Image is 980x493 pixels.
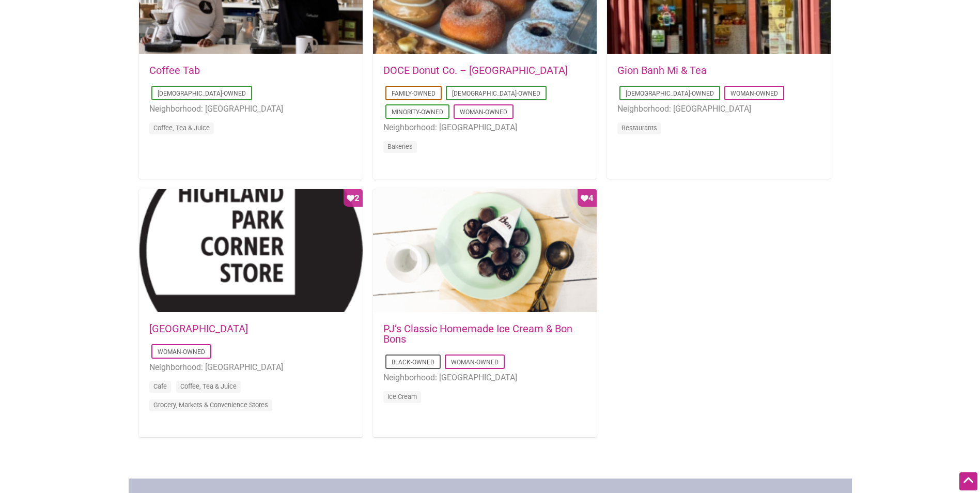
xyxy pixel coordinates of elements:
[392,90,435,97] a: Family-Owned
[451,359,499,366] a: Woman-Owned
[149,361,352,374] li: Neighborhood: [GEOGRAPHIC_DATA]
[621,124,657,132] a: Restaurants
[149,64,200,76] a: Coffee Tab
[392,359,434,366] a: Black-Owned
[383,322,572,345] a: PJ’s Classic Homemade Ice Cream & Bon Bons
[383,64,568,76] a: DOCE Donut Co. – [GEOGRAPHIC_DATA]
[153,124,210,132] a: Coffee, Tea & Juice
[452,90,540,97] a: [DEMOGRAPHIC_DATA]-Owned
[617,64,707,76] a: Gion Banh Mi & Tea
[617,102,820,116] li: Neighborhood: [GEOGRAPHIC_DATA]
[626,90,714,97] a: [DEMOGRAPHIC_DATA]-Owned
[149,322,248,335] a: [GEOGRAPHIC_DATA]
[149,102,352,116] li: Neighborhood: [GEOGRAPHIC_DATA]
[392,109,443,116] a: Minority-Owned
[730,90,778,97] a: Woman-Owned
[959,472,977,490] div: Scroll Back to Top
[180,382,237,390] a: Coffee, Tea & Juice
[153,401,268,409] a: Grocery, Markets & Convenience Stores
[383,121,586,134] li: Neighborhood: [GEOGRAPHIC_DATA]
[460,109,507,116] a: Woman-Owned
[158,90,246,97] a: [DEMOGRAPHIC_DATA]-Owned
[387,393,417,400] a: Ice Cream
[153,382,167,390] a: Cafe
[387,143,413,150] a: Bakeries
[383,371,586,384] li: Neighborhood: [GEOGRAPHIC_DATA]
[158,348,205,356] a: Woman-Owned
